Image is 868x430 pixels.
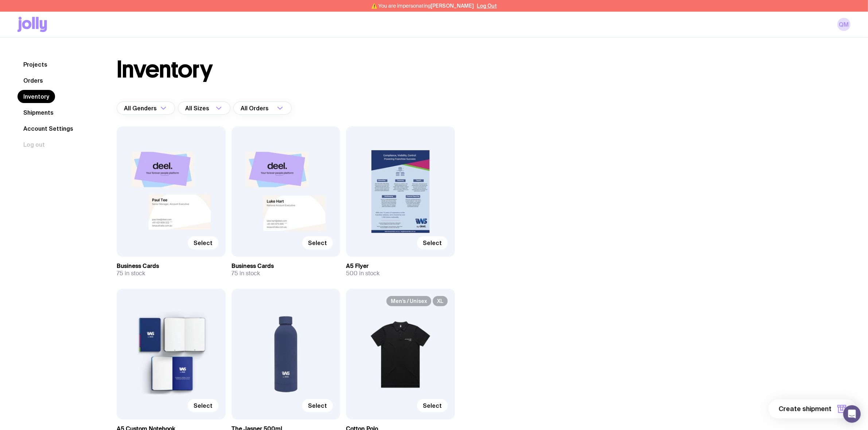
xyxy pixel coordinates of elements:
span: Select [423,402,442,409]
span: XL [433,296,448,306]
input: Search for option [270,102,275,115]
div: Search for option [117,102,175,115]
div: Open Intercom Messenger [843,405,861,423]
span: Select [308,402,327,409]
span: ⚠️ You are impersonating [371,3,474,9]
button: Log out [17,138,51,151]
button: Log Out [477,3,497,9]
span: 75 in stock [231,270,260,277]
span: Men’s / Unisex [386,296,431,306]
a: Shipments [17,106,59,119]
h3: A5 Flyer [346,263,455,270]
button: Create shipment [768,399,856,418]
h1: Inventory [117,58,213,81]
input: Search for option [211,102,214,115]
span: All Sizes [185,102,211,115]
div: Search for option [233,102,292,115]
span: Select [194,402,213,409]
span: Select [423,239,442,246]
a: Account Settings [17,122,79,135]
a: Projects [17,58,53,71]
span: 75 in stock [117,270,145,277]
h3: Business Cards [117,263,226,270]
span: All Orders [241,102,270,115]
div: Search for option [178,102,230,115]
span: Select [308,239,327,246]
span: 500 in stock [346,270,379,277]
h3: Business Cards [231,263,340,270]
span: All Genders [124,102,158,115]
span: Select [194,239,213,246]
a: QM [837,18,851,31]
a: Orders [17,74,49,87]
span: [PERSON_NAME] [431,3,474,9]
a: Inventory [17,90,55,103]
span: Create shipment [779,405,832,413]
